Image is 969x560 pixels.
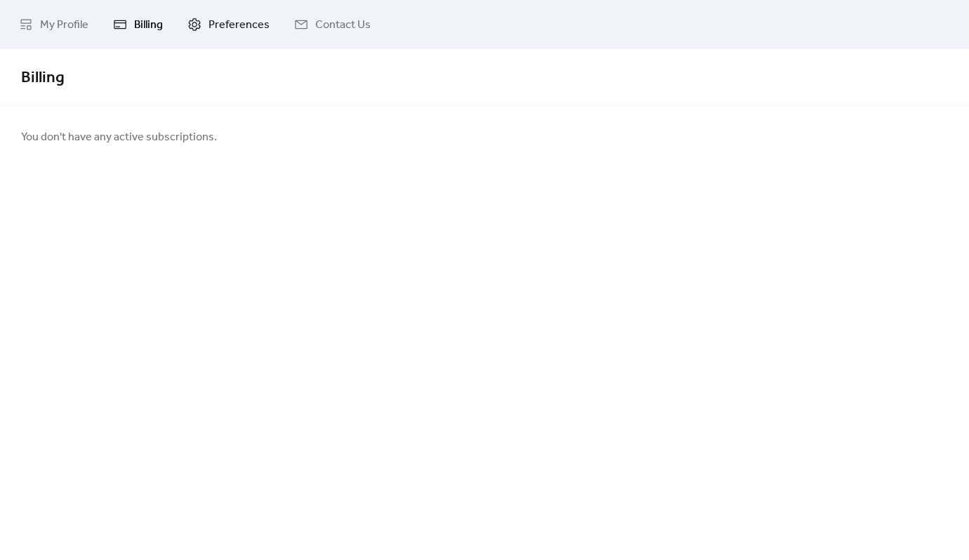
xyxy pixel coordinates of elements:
span: Preferences [209,17,270,34]
span: Billing [21,62,65,93]
span: Contact Us [315,17,371,34]
a: Billing [103,6,173,44]
a: Contact Us [284,6,381,44]
span: My Profile [40,17,88,34]
span: Billing [134,17,163,34]
span: You don't have any active subscriptions. [21,129,217,146]
a: My Profile [8,6,99,44]
a: Preferences [177,6,280,44]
